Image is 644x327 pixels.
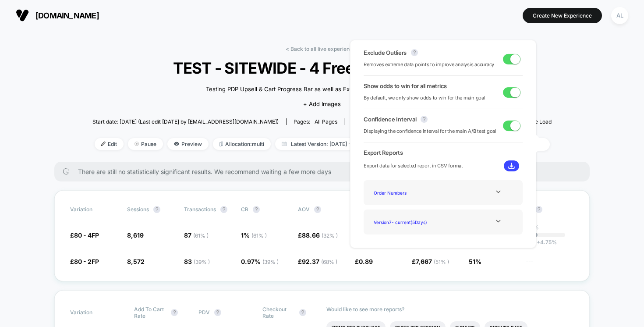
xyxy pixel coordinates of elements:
[298,258,337,265] span: £
[434,259,449,265] span: ( 51 % )
[275,138,385,150] span: Latest Version: [DATE] - [DATE]
[370,187,440,199] div: Order Numbers
[194,259,210,265] span: ( 39 % )
[184,206,216,213] span: Transactions
[611,7,628,24] div: AL
[184,258,210,265] span: 83
[364,49,407,56] span: Exclude Outliers
[416,258,449,265] span: 7,667
[78,168,572,175] span: There are still no statistically significant results. We recommend waiting a few more days
[364,149,523,156] span: Export Reports
[127,258,145,265] span: 8,572
[134,306,166,319] span: Add To Cart Rate
[302,231,338,239] span: 88.66
[213,138,271,150] span: Allocation: multi
[294,118,337,125] div: Pages:
[359,258,373,265] span: 0.89
[469,258,481,265] span: 51%
[298,206,310,213] span: AOV
[219,142,223,146] img: rebalance
[251,232,267,239] span: ( 61 % )
[70,258,99,265] span: £80 - 2FP
[315,118,337,125] span: all pages
[253,206,260,213] button: ?
[16,9,29,22] img: Visually logo
[128,138,163,150] span: Pause
[282,142,287,146] img: calendar
[364,116,416,123] span: Confidence Interval
[193,232,209,239] span: ( 61 % )
[303,100,341,107] span: + Add Images
[184,231,209,239] span: 87
[70,206,118,213] span: Variation
[523,8,602,23] button: Create New Experience
[171,309,178,316] button: ?
[198,309,210,316] span: PDV
[241,231,267,239] span: 1 %
[13,8,102,22] button: [DOMAIN_NAME]
[364,94,485,102] span: By default, we only show odds to win for the main goal
[412,258,449,265] span: £
[326,306,574,313] p: Would like to see more reports?
[214,309,221,316] button: ?
[286,46,358,52] a: < Back to all live experiences
[153,206,160,213] button: ?
[321,259,337,265] span: ( 68 % )
[127,206,149,213] span: Sessions
[411,49,418,56] button: ?
[526,259,574,266] span: ---
[101,142,106,146] img: edit
[302,258,337,265] span: 92.37
[364,162,463,170] span: Export data for selected report in CSV format
[127,231,144,239] span: 8,619
[134,142,139,146] img: end
[314,206,321,213] button: ?
[206,85,430,94] span: Testing PDP Upsell & Cart Progress Bar as well as Exclusive Free Prints in the Cart
[167,138,209,150] span: Preview
[241,258,279,265] span: 0.97 %
[508,163,515,169] img: download
[241,206,248,213] span: CR
[299,309,306,316] button: ?
[70,231,99,239] span: £80 - 4FP
[364,82,447,89] span: Show odds to win for all metrics
[92,118,279,125] span: Start date: [DATE] (Last edit [DATE] by [EMAIL_ADDRESS][DOMAIN_NAME])
[322,232,338,239] span: ( 32 % )
[95,138,124,150] span: Edit
[262,306,295,319] span: Checkout Rate
[370,216,440,228] div: Version 7 - current ( 5 Days)
[262,259,279,265] span: ( 39 % )
[364,60,494,69] span: Removes extreme data points to improve analysis accuracy
[70,306,118,319] span: Variation
[220,206,227,213] button: ?
[364,127,496,135] span: Displaying the confidence interval for the main A/B test goal
[355,258,373,265] span: £
[609,7,631,25] button: AL
[116,59,529,77] span: TEST - SITEWIDE - 4 Free Prints (GBP)
[526,206,574,213] span: CI
[421,116,428,123] button: ?
[298,231,338,239] span: £
[35,11,99,20] span: [DOMAIN_NAME]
